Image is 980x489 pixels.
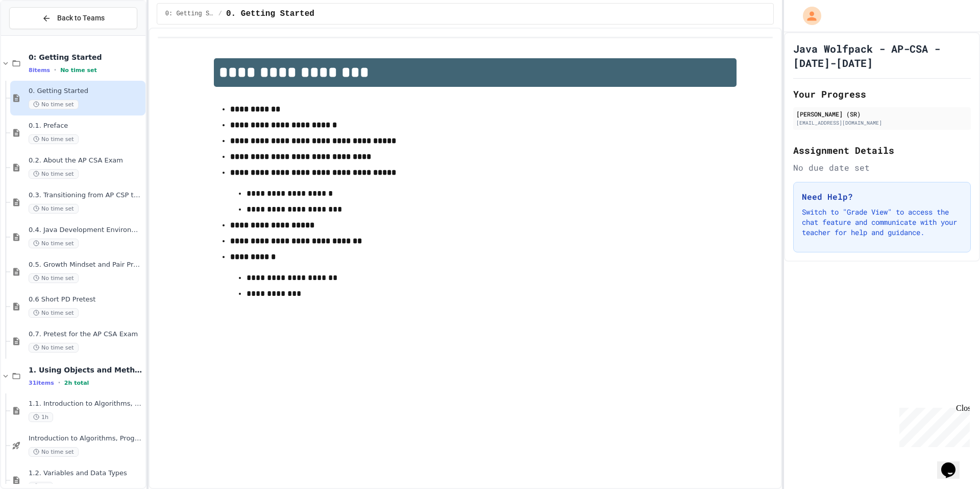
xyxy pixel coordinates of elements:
span: 2h total [64,380,89,386]
span: No time set [29,134,79,144]
span: No time set [29,343,79,353]
iframe: chat widget [937,448,970,479]
span: No time set [29,308,79,318]
div: No due date set [793,161,971,174]
div: Chat with us now!Close [4,4,70,65]
span: 0: Getting Started [165,10,214,18]
div: [EMAIL_ADDRESS][DOMAIN_NAME] [796,119,968,127]
span: No time set [29,239,79,248]
span: 1.1. Introduction to Algorithms, Programming, and Compilers [29,400,143,408]
span: 31 items [29,380,54,386]
span: Introduction to Algorithms, Programming, and Compilers [29,434,143,443]
span: No time set [60,67,97,74]
span: No time set [29,100,79,109]
span: No time set [29,447,79,457]
span: 0.4. Java Development Environments [29,226,143,235]
span: 0.5. Growth Mindset and Pair Programming [29,261,143,269]
span: • [54,66,56,74]
p: Switch to "Grade View" to access the chat feature and communicate with your teacher for help and ... [802,207,962,238]
span: 0.7. Pretest for the AP CSA Exam [29,330,143,339]
div: [PERSON_NAME] (SR) [796,109,968,119]
span: 1h [29,412,53,422]
span: No time set [29,169,79,179]
h1: Java Wolfpack - AP-CSA - [DATE]-[DATE] [793,41,971,70]
span: No time set [29,273,79,283]
h2: Your Progress [793,87,971,101]
span: 8 items [29,67,50,74]
span: 0. Getting Started [226,8,314,20]
span: 0.3. Transitioning from AP CSP to AP CSA [29,191,143,200]
span: • [58,379,60,387]
span: 1.2. Variables and Data Types [29,469,143,478]
span: 0.6 Short PD Pretest [29,295,143,304]
span: 0.2. About the AP CSA Exam [29,156,143,165]
span: 0. Getting Started [29,87,143,96]
iframe: chat widget [895,404,970,447]
span: 0.1. Preface [29,122,143,130]
h3: Need Help? [802,191,962,203]
span: 1. Using Objects and Methods [29,365,143,375]
span: / [218,10,222,18]
h2: Assignment Details [793,143,971,157]
div: My Account [792,4,824,28]
span: 0: Getting Started [29,53,143,62]
span: No time set [29,204,79,214]
button: Back to Teams [9,7,137,29]
span: Back to Teams [57,13,105,24]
